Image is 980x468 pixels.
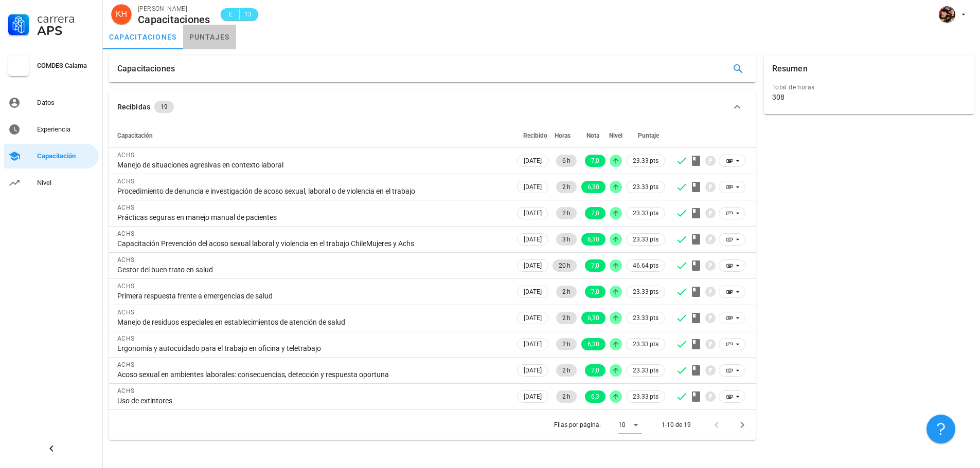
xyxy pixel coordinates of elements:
span: 6 h [562,155,571,167]
span: 7,0 [591,155,599,167]
span: 2 h [562,286,571,298]
div: Resumen [772,55,808,82]
div: 10 [618,420,626,429]
span: 6,30 [587,181,599,193]
span: ACHS [117,204,135,211]
span: 6,30 [587,233,599,246]
span: 2 h [562,390,571,403]
span: ACHS [117,361,135,368]
div: Acoso sexual en ambientes laborales: consecuencias, detección y respuesta oportuna [117,370,507,379]
span: [DATE] [524,365,542,376]
span: 23.33 pts [633,339,658,349]
span: 23.33 pts [633,313,658,323]
span: [DATE] [524,181,542,193]
span: 2 h [562,181,571,193]
div: Manejo de situaciones agresivas en contexto laboral [117,160,507,170]
span: 19 [161,101,168,113]
span: [DATE] [524,286,542,297]
div: Filas por página: [554,410,642,440]
div: Procedimiento de denuncia e investigación de acoso sexual, laboral o de violencia en el trabajo [117,186,507,196]
div: Capacitación Prevención del acoso sexual laboral y violencia en el trabajo ChileMujeres y Achs [117,239,507,248]
span: 23.33 pts [633,365,658,376]
a: capacitaciones [103,25,183,49]
span: [DATE] [524,260,542,271]
div: Capacitaciones [117,55,175,82]
span: 2 h [562,338,571,350]
div: Capacitación [37,152,95,160]
div: Total de horas [772,82,966,92]
span: Nota [586,132,599,139]
div: Carrera [37,12,95,25]
span: 6,3 [591,390,599,403]
div: Nivel [37,179,95,187]
span: 7,0 [591,286,599,298]
div: Manejo de residuos especiales en establecimientos de atención de salud [117,317,507,327]
div: APS [37,25,95,37]
span: [DATE] [524,391,542,402]
div: 10Filas por página: [618,417,642,433]
span: 2 h [562,364,571,377]
span: 23.33 pts [633,182,658,192]
span: Puntaje [638,132,659,139]
span: Horas [555,132,571,139]
div: avatar [939,6,955,23]
span: ACHS [117,178,135,185]
div: Ergonomía y autocuidado para el trabajo en oficina y teletrabajo [117,344,507,353]
a: Datos [4,90,99,115]
span: 6,30 [587,312,599,324]
span: Recibido [523,132,547,139]
div: Primera respuesta frente a emergencias de salud [117,291,507,301]
span: ACHS [117,283,135,290]
a: Capacitación [4,144,99,169]
span: ACHS [117,256,135,264]
th: Puntaje [624,123,667,148]
th: Nivel [608,123,624,148]
div: Experiencia [37,125,95,134]
span: [DATE] [524,208,542,219]
span: [DATE] [524,339,542,350]
a: Nivel [4,171,99,195]
span: 46.64 pts [633,260,658,271]
span: 23.33 pts [633,234,658,245]
th: Capacitación [109,123,515,148]
div: Gestor del buen trato en salud [117,265,507,274]
div: Prácticas seguras en manejo manual de pacientes [117,213,507,222]
div: COMDES Calama [37,62,95,70]
button: Recibidas 19 [109,90,756,123]
div: 308 [772,92,785,102]
span: KH [116,4,127,25]
span: 7,0 [591,207,599,219]
button: Página siguiente [733,416,752,434]
a: puntajes [183,25,236,49]
span: 2 h [562,207,571,219]
span: ACHS [117,152,135,159]
div: avatar [111,4,132,25]
div: 1-10 de 19 [662,420,691,429]
span: ACHS [117,335,135,342]
span: [DATE] [524,234,542,245]
span: ACHS [117,387,135,395]
span: 23.33 pts [633,287,658,297]
div: Recibidas [117,101,150,113]
th: Horas [550,123,579,148]
div: Datos [37,99,95,107]
span: Nivel [609,132,622,139]
span: 23.33 pts [633,156,658,166]
span: E [227,9,235,20]
span: 13 [244,9,252,20]
span: Capacitación [117,132,153,139]
a: Experiencia [4,117,99,142]
span: 23.33 pts [633,391,658,402]
span: [DATE] [524,312,542,324]
div: Capacitaciones [138,14,210,25]
span: 7,0 [591,364,599,377]
span: 20 h [559,259,571,272]
span: 7,0 [591,259,599,272]
span: 6,30 [587,338,599,350]
span: ACHS [117,230,135,237]
span: 2 h [562,312,571,324]
div: [PERSON_NAME] [138,4,210,14]
span: [DATE] [524,155,542,166]
th: Recibido [515,123,550,148]
div: Uso de extintores [117,396,507,405]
